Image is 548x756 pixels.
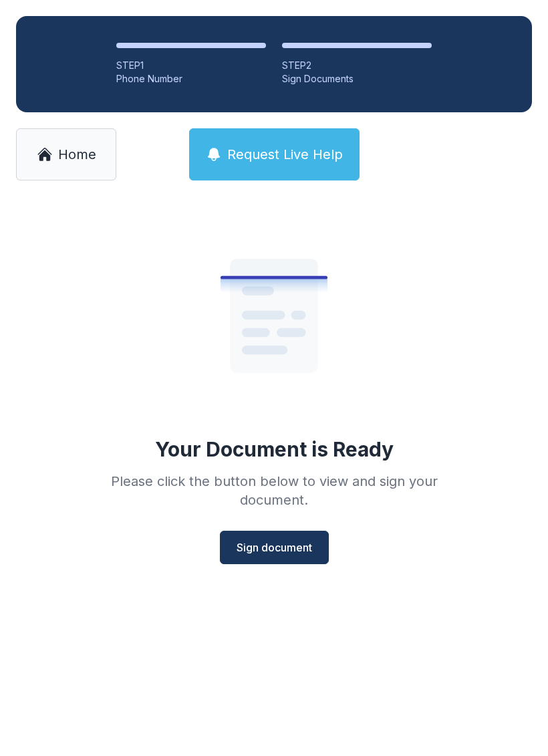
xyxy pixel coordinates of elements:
div: Your Document is Ready [155,437,394,461]
span: Home [58,145,96,164]
div: Phone Number [116,72,266,86]
div: STEP 1 [116,59,266,72]
div: Sign Documents [282,72,432,86]
div: Please click the button below to view and sign your document. [82,472,466,509]
span: Request Live Help [227,145,343,164]
span: Sign document [237,539,312,555]
div: STEP 2 [282,59,432,72]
